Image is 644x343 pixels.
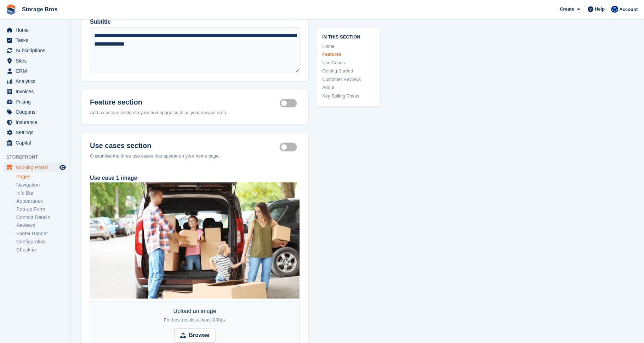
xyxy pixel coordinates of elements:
a: Footer Banner [16,230,67,237]
label: Use cases section active [280,146,300,147]
a: Preview store [58,163,67,172]
a: menu [4,138,67,148]
span: In this section [322,33,375,40]
a: Pages [16,173,67,180]
a: menu [4,162,67,172]
a: menu [4,97,67,107]
a: Contact Details [16,214,67,221]
a: menu [4,46,67,55]
input: Browse [174,328,215,342]
span: Create [560,6,574,13]
div: Upload an image [164,307,226,324]
span: Sites [16,56,58,66]
span: Invoices [16,87,58,96]
a: Check-in [16,247,67,253]
a: menu [4,56,67,66]
a: Getting Started [322,67,375,75]
label: Feature section active [280,103,300,104]
label: Use case 1 image [90,175,137,181]
a: Use Cases [322,59,375,66]
span: Insurance [16,117,58,127]
a: Storage Bros [19,4,60,15]
a: Pop-up Form [16,206,67,213]
span: Storefront [6,154,70,161]
img: moving-house-or-business.jpg [90,182,300,298]
img: stora-icon-8386f47178a22dfd0bd8f6a31ec36ba5ce8667c1dd55bd0f319d3a0aa187defe.svg [6,4,16,15]
span: Pricing [16,97,58,107]
span: Tasks [16,35,58,45]
a: menu [4,107,67,117]
a: Key Selling Points [322,93,375,100]
span: Help [595,6,605,13]
a: menu [4,35,67,45]
span: Account [619,6,638,13]
a: menu [4,128,67,137]
span: CRM [16,66,58,76]
a: menu [4,76,67,86]
a: Reviews [16,222,67,229]
span: Coupons [16,107,58,117]
a: menu [4,87,67,96]
a: About [322,84,375,91]
label: Subtitle [90,18,300,26]
a: Customer Reviews [322,76,375,83]
a: menu [4,117,67,127]
a: menu [4,66,67,76]
img: Jamie O’Mara [611,6,618,13]
span: For best results at least 800px [164,317,226,323]
strong: Browse [189,331,209,339]
a: menu [4,25,67,35]
span: Settings [16,128,58,137]
span: Capital [16,138,58,148]
div: Customise the three use cases that appear on your home page. [90,153,300,160]
a: Navigation [16,182,67,188]
a: Features [322,51,375,58]
span: Booking Portal [16,162,58,172]
h2: Use cases section [90,141,280,150]
span: Subscriptions [16,46,58,55]
span: Analytics [16,76,58,86]
h2: Feature section [90,98,280,106]
a: Appearance [16,198,67,205]
div: Add a custom section to your homepage such as your service area. [90,109,300,116]
a: Info Bar [16,190,67,196]
a: Home [322,43,375,50]
span: Home [16,25,58,35]
a: Configuration [16,238,67,245]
